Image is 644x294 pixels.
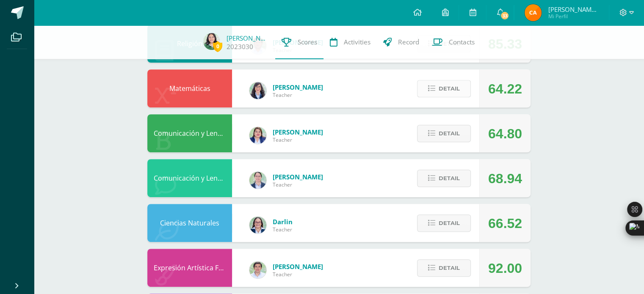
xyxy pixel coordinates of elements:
span: Teacher [273,226,293,233]
span: Contacts [449,38,475,47]
span: Mi Perfil [548,13,599,20]
button: Detail [417,170,471,187]
span: Detail [439,170,460,186]
div: Ciencias Naturales [147,204,232,242]
div: Expresión Artística FORMACIÓN MUSICAL [147,249,232,287]
span: Detail [439,81,460,96]
a: Scores [275,25,323,59]
span: 33 [500,11,509,20]
div: Comunicación y Lenguaje Inglés [147,159,232,197]
span: [PERSON_NAME] [273,173,323,181]
button: Detail [417,80,471,97]
span: [PERSON_NAME] [273,128,323,136]
div: Matemáticas [147,69,232,107]
span: Record [398,38,419,47]
button: Detail [417,259,471,277]
span: 0 [213,41,222,52]
a: 2023030 [227,42,253,51]
div: 68.94 [488,159,522,198]
span: [PERSON_NAME][DEMOGRAPHIC_DATA] [548,5,599,14]
span: Detail [439,260,460,276]
span: Teacher [273,181,323,188]
img: 01c6c64f30021d4204c203f22eb207bb.png [249,82,266,99]
a: [PERSON_NAME] [227,34,269,42]
a: Contacts [426,25,481,59]
a: Record [377,25,426,59]
img: bdeda482c249daf2390eb3a441c038f2.png [249,172,266,189]
div: 64.22 [488,70,522,108]
div: 66.52 [488,204,522,242]
div: 92.00 [488,249,522,287]
span: Teacher [273,136,323,143]
span: Teacher [273,91,323,99]
img: 97caf0f34450839a27c93473503a1ec1.png [249,127,266,144]
span: Activities [344,38,370,47]
span: Detail [439,215,460,231]
div: Comunicación y Lenguaje Idioma Español [147,114,232,152]
img: 19c6448571d6ed125da4fe536502c7a1.png [203,33,220,50]
a: Activities [323,25,377,59]
button: Detail [417,125,471,142]
div: 64.80 [488,115,522,153]
span: Scores [298,38,317,47]
span: [PERSON_NAME] [273,83,323,91]
img: 028173cff0efee314d589c6b3eef0af2.png [525,4,542,21]
button: Detail [417,214,471,232]
span: Darlin [273,217,293,226]
img: 8e3dba6cfc057293c5db5c78f6d0205d.png [249,261,266,278]
span: [PERSON_NAME] [273,262,323,271]
span: Detail [439,126,460,141]
span: Teacher [273,271,323,278]
img: 571966f00f586896050bf2f129d9ef0a.png [249,217,266,234]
